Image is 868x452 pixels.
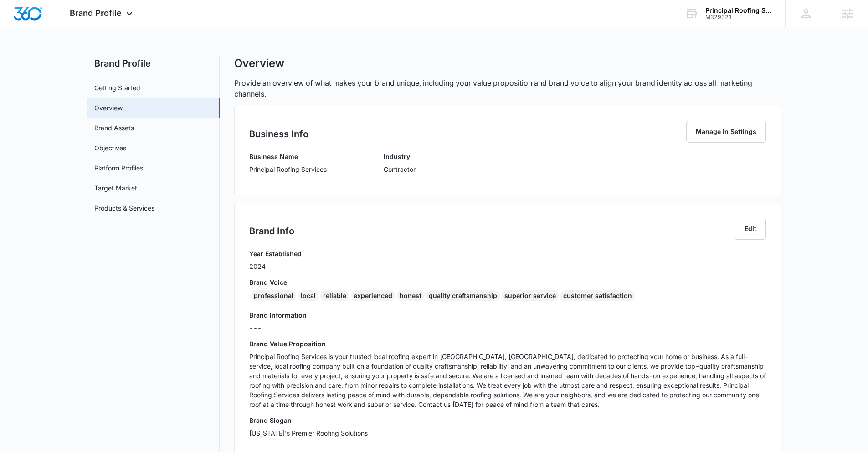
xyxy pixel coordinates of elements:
p: Principal Roofing Services is your trusted local roofing expert in [GEOGRAPHIC_DATA], [GEOGRAPHIC... [249,352,766,409]
p: 2024 [249,262,302,271]
div: account name [705,7,772,14]
h3: Brand Information [249,310,766,320]
p: Contractor [384,164,416,174]
a: Overview [94,103,123,113]
a: Objectives [94,143,126,153]
p: --- [249,323,766,333]
h3: Business Name [249,152,327,161]
a: Brand Assets [94,123,134,133]
p: Provide an overview of what makes your brand unique, including your value proposition and brand v... [234,77,781,99]
div: customer satisfaction [560,290,635,301]
a: Platform Profiles [94,163,143,173]
h2: Business Info [249,127,308,141]
div: account id [705,14,772,21]
a: Products & Services [94,203,154,213]
h2: Brand Info [249,224,294,238]
h3: Industry [384,152,416,161]
div: superior service [502,290,559,301]
button: Manage in Settings [686,121,766,143]
div: quality craftsmanship [426,290,500,301]
p: Principal Roofing Services [249,164,327,174]
p: [US_STATE]'s Premier Roofing Solutions [249,428,766,438]
a: Getting Started [94,83,140,92]
h3: Year Established [249,249,302,258]
h3: Brand Value Proposition [249,339,766,349]
div: honest [397,290,424,301]
div: professional [251,290,296,301]
div: experienced [351,290,395,301]
h1: Overview [234,56,284,70]
div: reliable [320,290,349,301]
h3: Brand Voice [249,277,766,287]
h2: Brand Profile [87,56,220,70]
span: Brand Profile [70,8,122,18]
button: Edit [735,218,766,240]
div: local [298,290,318,301]
h3: Brand Slogan [249,416,766,425]
a: Target Market [94,183,137,193]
